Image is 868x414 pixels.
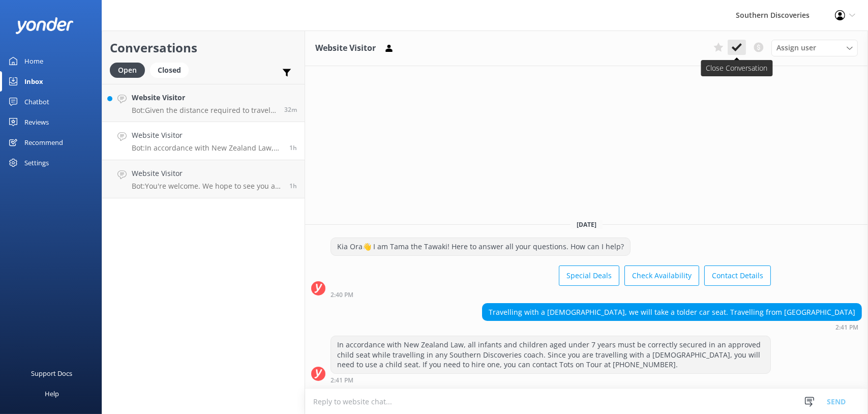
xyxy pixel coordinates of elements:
div: Open [110,63,145,78]
strong: 2:41 PM [835,324,858,331]
h4: Website Visitor [132,168,282,179]
button: Check Availability [624,265,699,286]
div: Support Docs [32,363,73,383]
div: Chatbot [24,92,49,112]
button: Contact Details [704,265,771,286]
div: Inbox [24,71,43,92]
p: Bot: You're welcome. We hope to see you at Southern Discoveries soon! [132,182,282,191]
p: Bot: Given the distance required to travel to [GEOGRAPHIC_DATA]/[GEOGRAPHIC_DATA], we highly reco... [132,106,277,115]
span: Oct 12 2025 02:41pm (UTC +13:00) Pacific/Auckland [289,143,297,152]
img: yonder-white-logo.png [15,17,74,34]
strong: 2:40 PM [331,292,353,298]
a: Website VisitorBot:Given the distance required to travel to [GEOGRAPHIC_DATA]/[GEOGRAPHIC_DATA], ... [102,84,305,122]
a: Closed [150,64,194,75]
div: Travelling with a [DEMOGRAPHIC_DATA], we will take a tolder car seat. Travelling from [GEOGRAPHIC... [483,304,861,321]
span: Assign user [776,42,816,53]
span: Oct 12 2025 02:29pm (UTC +13:00) Pacific/Auckland [289,182,297,190]
h4: Website Visitor [132,130,282,141]
a: Website VisitorBot:You're welcome. We hope to see you at Southern Discoveries soon!1h [102,160,305,198]
div: Closed [150,63,189,78]
button: Special Deals [559,265,619,286]
span: Oct 12 2025 03:51pm (UTC +13:00) Pacific/Auckland [284,105,297,114]
a: Open [110,64,150,75]
div: Help [45,383,59,404]
h4: Website Visitor [132,92,277,103]
div: Oct 12 2025 02:41pm (UTC +13:00) Pacific/Auckland [331,376,771,383]
h2: Conversations [110,38,297,57]
div: Oct 12 2025 02:40pm (UTC +13:00) Pacific/Auckland [331,291,771,298]
a: Website VisitorBot:In accordance with New Zealand Law, all infants and children aged under 7 year... [102,122,305,160]
h3: Website Visitor [315,42,376,55]
div: Recommend [24,132,63,153]
div: Settings [24,153,49,173]
div: Home [24,51,43,71]
div: In accordance with New Zealand Law, all infants and children aged under 7 years must be correctly... [331,336,770,373]
span: [DATE] [571,220,603,229]
div: Oct 12 2025 02:41pm (UTC +13:00) Pacific/Auckland [482,323,862,331]
strong: 2:41 PM [331,377,353,383]
div: Reviews [24,112,49,132]
div: Assign User [771,40,858,56]
div: Kia Ora👋 I am Tama the Tawaki! Here to answer all your questions. How can I help? [331,238,630,255]
p: Bot: In accordance with New Zealand Law, all infants and children aged under 7 years must be corr... [132,143,282,153]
